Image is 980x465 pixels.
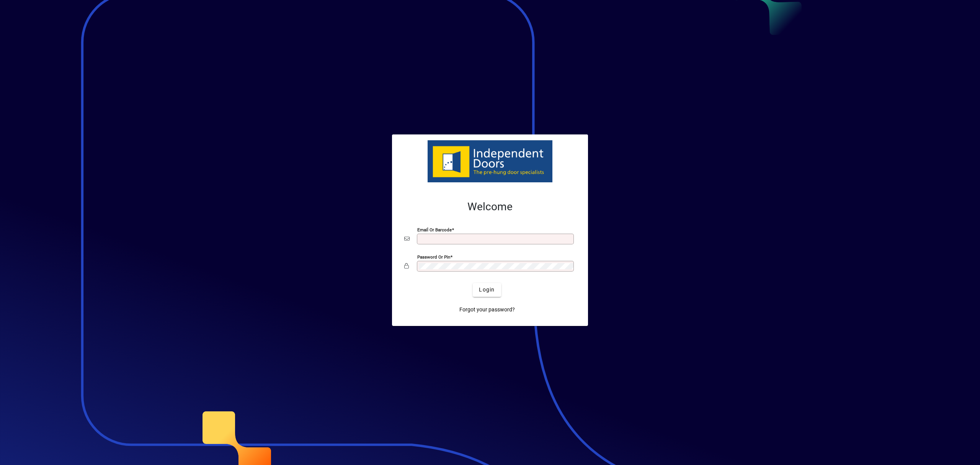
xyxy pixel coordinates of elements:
span: Login [479,286,495,294]
h2: Welcome [404,200,576,213]
button: Login [473,283,501,297]
mat-label: Email or Barcode [417,227,452,232]
mat-label: Password or Pin [417,254,450,259]
span: Forgot your password? [459,306,515,314]
a: Forgot your password? [456,303,518,317]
